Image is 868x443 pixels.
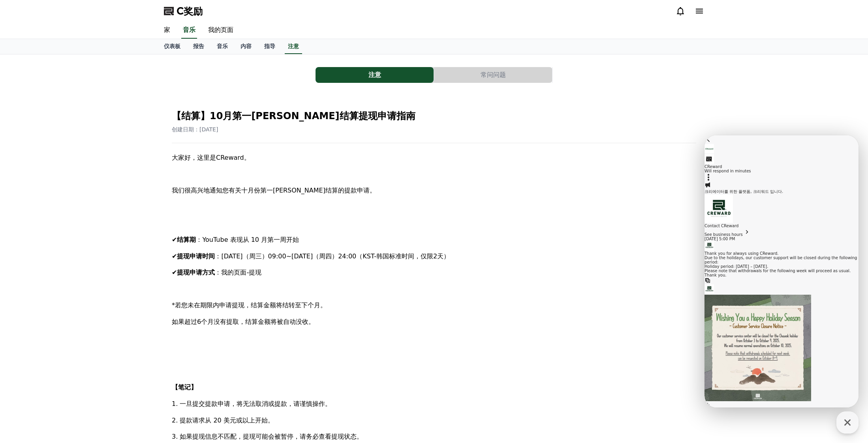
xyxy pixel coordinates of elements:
[172,417,274,424] font: 2. 提款请求从 20 美元或以上开始。
[240,43,252,49] font: 内容
[172,433,363,440] font: 3. 如果提现信息不匹配，提现可能会被暂停，请务必查看提现状态。
[172,110,415,121] font: 【结算】10月第一[PERSON_NAME]结算提现申请指南
[187,39,210,54] a: 报告
[264,43,275,49] font: 指导
[215,269,261,276] font: ：我的页面-提现
[258,39,282,54] a: 指导
[208,26,233,34] font: 我的页面
[172,187,376,194] font: 我们很高兴地通知您有关十月份第一[PERSON_NAME]结算的提款申请。
[164,5,203,17] a: C奖励
[172,252,177,260] font: ✔
[316,67,434,83] button: 注意
[177,236,196,243] font: 结算期
[181,22,197,39] a: 音乐
[210,39,234,54] a: 音乐
[172,269,177,276] font: ✔
[434,67,552,83] button: 常问问题
[196,236,299,243] font: ：YouTube 表现从 10 月第一周开始
[288,43,299,49] font: 注意
[177,252,215,260] font: 提现申请时间
[215,252,450,260] font: ：[DATE]（周三）09:00~[DATE]（周四）24:00（KST-韩国标准时间，仅限2天）
[172,318,315,325] font: 如果超过6个月没有提取，结算金额将被自动没收。
[164,26,170,34] font: 家
[177,269,215,276] font: 提现申请方式
[158,22,177,39] a: 家
[434,67,552,83] a: 常问问题
[172,400,331,407] font: 1. 一旦提交提款申请，将无法取消或提款，请谨慎操作。
[217,43,228,49] font: 音乐
[183,26,195,34] font: 音乐
[481,71,506,79] font: 常问问题
[158,39,187,54] a: 仪表板
[368,71,381,79] font: 注意
[234,39,258,54] a: 内容
[172,126,218,133] font: 创建日期：[DATE]
[164,43,180,49] font: 仪表板
[705,135,859,407] iframe: Channel chat
[177,6,203,17] font: C奖励
[172,236,177,243] font: ✔
[172,154,250,161] font: 大家好，这里是CReward。
[193,43,204,49] font: 报告
[285,39,302,54] a: 注意
[172,301,327,309] font: *若您未在期限内申请提现，结算金额将结转至下个月。
[316,67,434,83] a: 注意
[202,22,240,39] a: 我的页面
[172,383,197,391] font: 【笔记】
